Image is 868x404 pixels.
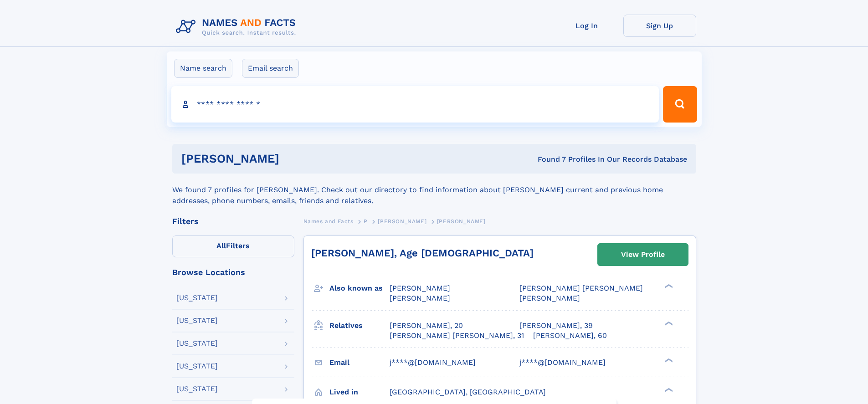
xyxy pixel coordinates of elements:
label: Filters [172,235,294,257]
span: [PERSON_NAME] [519,294,580,302]
a: [PERSON_NAME], 60 [533,331,607,341]
span: [GEOGRAPHIC_DATA], [GEOGRAPHIC_DATA] [390,388,546,396]
h3: Also known as [329,281,390,296]
a: [PERSON_NAME], 20 [390,321,463,331]
div: We found 7 profiles for [PERSON_NAME]. Check out our directory to find information about [PERSON_... [172,174,696,206]
a: [PERSON_NAME], 39 [519,321,593,331]
a: [PERSON_NAME] [PERSON_NAME], 31 [390,331,524,341]
h3: Lived in [329,384,390,400]
a: [PERSON_NAME], Age [DEMOGRAPHIC_DATA] [311,247,534,259]
div: Browse Locations [172,268,294,276]
div: Found 7 Profiles In Our Records Database [408,154,687,164]
button: Search Button [663,86,697,123]
div: [US_STATE] [176,340,218,347]
input: search input [171,86,659,123]
div: [US_STATE] [176,385,218,393]
span: All [216,241,226,250]
a: Sign Up [623,15,696,37]
h3: Relatives [329,318,390,333]
span: [PERSON_NAME] [378,218,426,225]
h3: Email [329,355,390,370]
div: ❯ [663,357,673,363]
div: [US_STATE] [176,317,218,324]
a: P [364,215,368,227]
a: Names and Facts [303,215,354,227]
div: [US_STATE] [176,363,218,370]
label: Email search [242,59,299,78]
a: [PERSON_NAME] [378,215,426,227]
div: View Profile [621,244,665,265]
span: [PERSON_NAME] [PERSON_NAME] [519,284,643,292]
div: ❯ [663,320,673,326]
div: Filters [172,217,294,225]
a: Log In [550,15,623,37]
a: View Profile [598,244,688,266]
h1: [PERSON_NAME] [181,153,409,164]
span: [PERSON_NAME] [437,218,486,225]
img: Logo Names and Facts [172,15,303,39]
span: [PERSON_NAME] [390,284,450,292]
div: ❯ [663,387,673,393]
label: Name search [174,59,232,78]
div: ❯ [663,283,673,289]
div: [US_STATE] [176,294,218,302]
span: [PERSON_NAME] [390,294,450,302]
span: P [364,218,368,225]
